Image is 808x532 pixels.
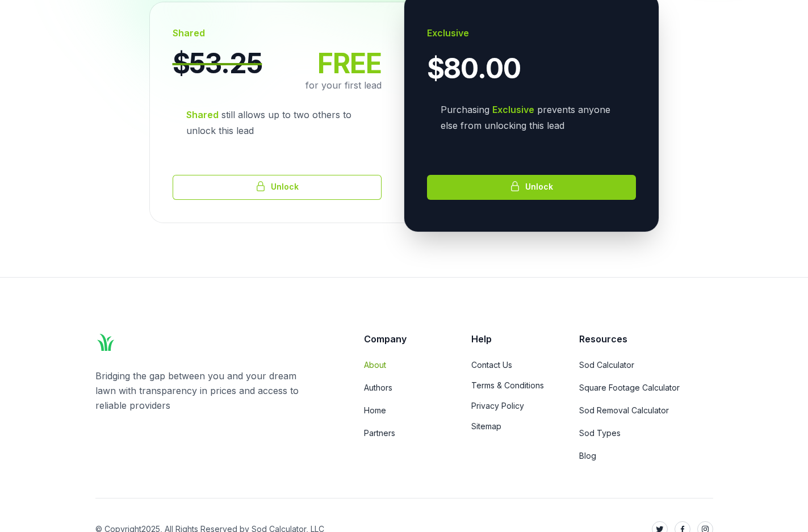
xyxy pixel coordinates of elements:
p: Purchasing prevents anyone else from unlocking this lead [441,102,622,133]
p: Bridging the gap between you and your dream lawn with transparency in prices and access to reliab... [95,368,319,413]
a: About [364,359,444,371]
a: Sitemap [471,421,551,432]
a: Partners [364,428,444,439]
a: Sod Types [579,428,713,439]
button: Unlock [427,175,636,200]
span: $53.25 [173,50,262,77]
a: Terms & Conditions [471,380,551,391]
h3: Shared [173,25,382,41]
p: Resources [579,332,713,346]
p: Help [471,332,551,346]
a: Privacy Policy [471,400,551,412]
a: Sod Calculator [579,359,713,371]
p: still allows up to two others to unlock this lead [173,93,382,152]
a: Authors [364,382,444,393]
p: Company [364,332,444,346]
a: Contact Us [471,359,551,371]
button: Unlock [173,175,382,200]
h3: Exclusive [427,25,636,41]
span: $80.00 [427,55,521,82]
a: Home [364,405,444,416]
a: Sod Removal Calculator [579,405,713,416]
a: Blog [579,450,713,462]
span: FREE [317,50,381,77]
strong: Exclusive [492,104,534,115]
a: Square Footage Calculator [579,382,713,393]
p: for your first lead [173,77,382,93]
strong: Shared [186,109,219,120]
